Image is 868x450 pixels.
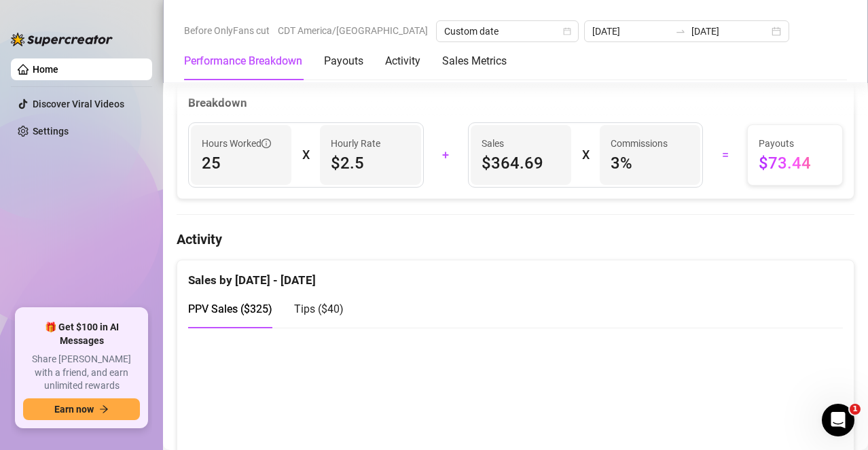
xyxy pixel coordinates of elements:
span: Before OnlyFans cut [184,20,270,41]
div: Sales by [DATE] - [DATE] [188,260,843,290]
input: Start date [592,24,670,39]
span: 25 [202,152,281,174]
h4: Activity [177,230,854,249]
span: Share [PERSON_NAME] with a friend, and earn unlimited rewards [23,353,140,393]
div: Breakdown [188,94,843,112]
div: + [432,144,460,166]
span: $73.44 [759,152,831,174]
span: Earn now [54,404,94,415]
div: Activity [385,53,420,69]
span: swap-right [675,26,686,37]
input: End date [691,24,769,39]
div: Sales Metrics [442,53,507,69]
span: to [675,26,686,37]
span: 🎁 Get $100 in AI Messages [23,321,140,347]
div: X [302,144,309,166]
article: Commissions [611,136,668,151]
span: 1 [850,404,861,415]
article: Hourly Rate [331,136,380,151]
a: Settings [33,126,69,137]
span: CDT America/[GEOGRAPHIC_DATA] [278,20,428,41]
button: Earn nowarrow-right [23,398,140,420]
span: Payouts [759,136,831,151]
span: 3 % [611,152,689,174]
a: Discover Viral Videos [33,99,124,109]
span: Sales [482,136,560,151]
div: X [582,144,589,166]
span: arrow-right [99,404,109,414]
span: Tips ( $40 ) [294,302,344,315]
img: logo-BBDzfeDw.svg [11,33,113,46]
span: $364.69 [482,152,560,174]
div: = [711,144,739,166]
div: Performance Breakdown [184,53,302,69]
span: info-circle [261,139,271,148]
span: Hours Worked [202,136,271,151]
iframe: Intercom live chat [822,404,854,436]
span: $2.5 [331,152,410,174]
a: Home [33,64,58,75]
span: Custom date [444,21,571,41]
span: calendar [563,27,571,35]
div: Payouts [324,53,363,69]
span: PPV Sales ( $325 ) [188,302,272,315]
